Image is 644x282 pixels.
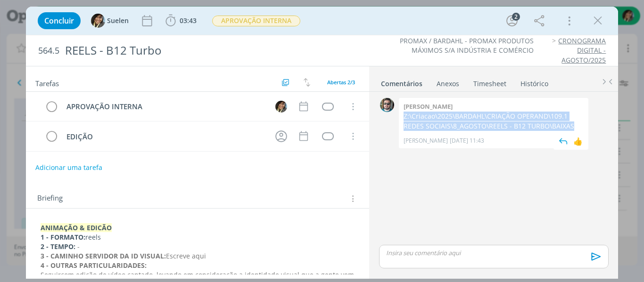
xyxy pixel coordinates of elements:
button: 03:43 [163,13,199,28]
span: APROVAÇÃO INTERNA [212,16,300,26]
span: Concluir [44,17,74,24]
p: Z:\Criacao\2025\BARDAHL\CRIAÇÃO OPERAND\109.1 REDES SOCIAIS\8_AGOSTO\REELS - B12 TURBO\BAIXAS [404,112,584,131]
img: arrow-down-up.svg [304,78,310,87]
strong: 3 - CAMINHO SERVIDOR DA ID VISUAL: [41,251,166,260]
div: 👍 [573,136,583,147]
div: REELS - B12 Turbo [61,39,365,62]
p: reels [41,233,355,242]
button: S [274,99,288,113]
div: APROVAÇÃO INTERNA [63,101,267,113]
button: 2 [504,13,520,28]
a: Histórico [520,75,549,89]
strong: ANIMAÇÃO & EDICÃO [41,223,112,232]
a: CRONOGRAMA DIGITAL - AGOSTO/2025 [558,36,606,64]
span: Suelen [107,17,129,24]
span: 564.5 [38,46,59,56]
button: SSuelen [91,14,129,28]
span: Briefing [37,193,63,205]
strong: 1 - FORMATO: [41,233,85,242]
span: Escreve aqui [166,251,206,260]
img: S [91,14,105,28]
div: dialog [26,7,619,279]
span: [DATE] 11:43 [450,137,484,145]
span: Tarefas [35,77,59,88]
button: APROVAÇÃO INTERNA [212,15,301,27]
a: PROMAX / BARDAHL - PROMAX PRODUTOS MÁXIMOS S/A INDÚSTRIA E COMÉRCIO [400,36,534,55]
a: Timesheet [473,75,507,89]
p: [PERSON_NAME] [404,137,448,145]
div: Anexos [437,79,459,89]
button: Concluir [38,12,81,29]
strong: 2 - TEMPO: [41,242,75,251]
button: Adicionar uma tarefa [35,159,103,176]
div: EDIÇÃO [63,131,267,143]
div: 2 [512,13,520,21]
img: answer.svg [556,134,570,148]
b: [PERSON_NAME] [404,102,453,111]
img: R [380,98,394,112]
span: Abertas 2/3 [327,79,355,86]
span: 03:43 [180,16,197,25]
span: - [77,242,80,251]
strong: 4 - OUTRAS PARTICULARIDADES: [41,261,147,270]
img: S [275,101,287,113]
a: Comentários [380,75,423,89]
